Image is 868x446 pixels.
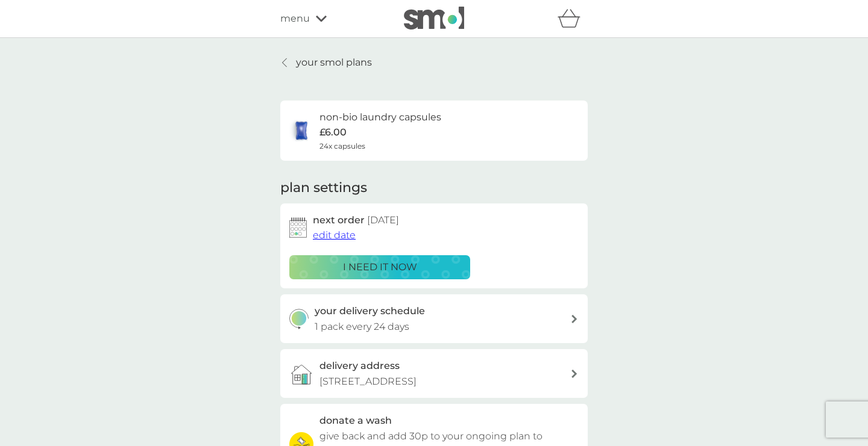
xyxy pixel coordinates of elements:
h6: non-bio laundry capsules [319,110,441,125]
button: your delivery schedule1 pack every 24 days [280,294,588,343]
div: basket [558,7,588,31]
span: menu [280,11,310,26]
button: edit date [313,228,356,243]
span: edit date [313,229,356,241]
span: [DATE] [367,214,399,226]
button: i need it now [289,255,470,279]
h3: donate a wash [319,413,392,429]
p: i need it now [343,259,417,275]
h2: plan settings [280,179,367,197]
span: 24x capsules [319,140,365,152]
img: smol [404,7,464,29]
a: delivery address[STREET_ADDRESS] [280,349,588,398]
img: non-bio laundry capsules [289,119,313,143]
p: your smol plans [296,55,372,70]
h2: next order [313,212,399,228]
h3: your delivery schedule [315,303,425,319]
p: 1 pack every 24 days [315,319,409,335]
h3: delivery address [319,358,400,374]
a: your smol plans [280,55,372,70]
p: £6.00 [319,125,347,140]
p: [STREET_ADDRESS] [319,374,417,389]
